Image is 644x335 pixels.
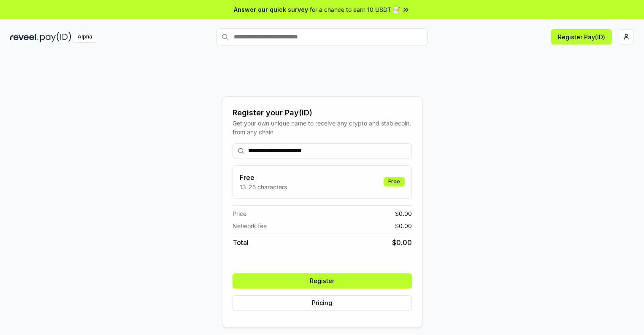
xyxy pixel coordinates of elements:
[233,273,412,289] button: Register
[233,237,249,248] span: Total
[233,221,267,230] span: Network fee
[233,295,412,310] button: Pricing
[233,119,412,136] div: Get your own unique name to receive any crypto and stablecoin, from any chain
[10,32,38,42] img: reveel_dark
[234,5,308,14] span: Answer our quick survey
[551,29,612,44] button: Register Pay(ID)
[233,107,412,119] div: Register your Pay(ID)
[240,182,287,191] p: 13-25 characters
[395,221,412,230] span: $ 0.00
[73,32,97,42] div: Alpha
[392,237,412,248] span: $ 0.00
[310,5,400,14] span: for a chance to earn 10 USDT 📝
[233,209,246,218] span: Price
[40,32,71,42] img: pay_id
[395,209,412,218] span: $ 0.00
[240,172,287,182] h3: Free
[384,177,405,186] div: Free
